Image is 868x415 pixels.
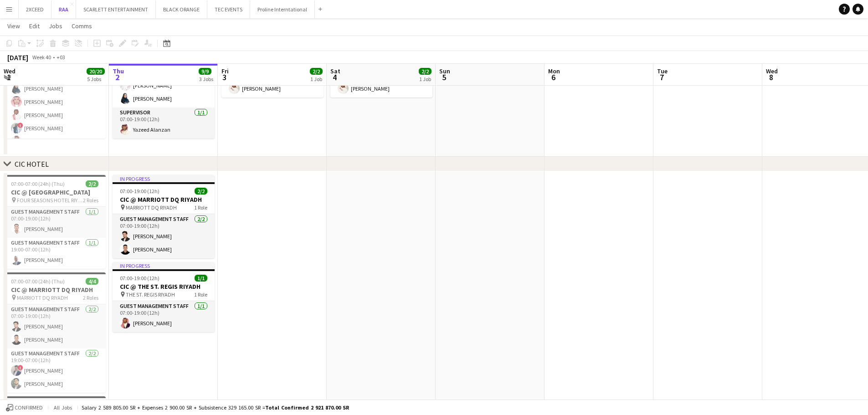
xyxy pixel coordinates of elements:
[51,0,76,18] button: RAA
[30,54,53,61] span: Week 40
[221,67,229,75] span: Fri
[419,68,431,75] span: 2/2
[4,67,106,164] app-card-role: Guest Liasion6/607:00-19:00 (12h)[PERSON_NAME][PERSON_NAME][PERSON_NAME]![PERSON_NAME][PERSON_NAME]
[113,175,215,182] div: In progress
[4,207,106,238] app-card-role: Guest Management Staff1/107:00-19:00 (12h)[PERSON_NAME]
[87,68,105,75] span: 20/20
[656,72,668,82] span: 7
[4,67,15,75] span: Wed
[113,301,215,332] app-card-role: Guest Management Staff1/107:00-19:00 (12h)[PERSON_NAME]
[113,67,124,75] span: Thu
[7,22,20,30] span: View
[26,20,43,32] a: Edit
[195,275,207,282] span: 1/1
[126,204,177,211] span: MARRIOTT DQ RIYADH
[310,76,322,82] div: 1 Job
[438,72,450,82] span: 5
[547,72,560,82] span: 6
[765,72,778,82] span: 8
[45,20,66,32] a: Jobs
[15,405,43,411] span: Confirmed
[4,304,106,348] app-card-role: Guest Management Staff2/207:00-19:00 (12h)[PERSON_NAME][PERSON_NAME]
[17,197,83,204] span: FOUR SEASONS HOTEL RIYADH
[5,403,44,413] button: Confirmed
[120,188,159,195] span: 07:00-19:00 (12h)
[113,214,215,258] app-card-role: Guest Management Staff2/207:00-19:00 (12h)[PERSON_NAME][PERSON_NAME]
[86,278,98,285] span: 4/4
[4,175,106,269] app-job-card: 07:00-07:00 (24h) (Thu)2/2CIC @ [GEOGRAPHIC_DATA] FOUR SEASONS HOTEL RIYADH2 RolesGuest Managemen...
[72,22,92,30] span: Comms
[156,0,207,18] button: BLACK ORANGE
[11,180,65,187] span: 07:00-07:00 (24h) (Thu)
[76,0,156,18] button: SCARLETT ENTERTAINMENT
[199,68,211,75] span: 9/9
[329,72,340,82] span: 4
[49,22,62,30] span: Jobs
[766,67,778,75] span: Wed
[265,404,349,411] span: Total Confirmed 2 921 870.00 SR
[657,67,668,75] span: Tue
[195,188,207,195] span: 2/2
[68,20,96,32] a: Comms
[310,68,323,75] span: 2/2
[18,365,23,370] span: !
[194,204,207,211] span: 1 Role
[419,76,431,82] div: 1 Job
[220,72,229,82] span: 3
[87,76,104,82] div: 5 Jobs
[439,67,450,75] span: Sun
[7,53,28,62] div: [DATE]
[120,275,159,282] span: 07:00-19:00 (12h)
[4,348,106,393] app-card-role: Guest Management Staff2/219:00-07:00 (12h)![PERSON_NAME][PERSON_NAME]
[18,123,23,128] span: !
[17,294,68,301] span: MARRIOTT DQ RIYADH
[330,67,340,75] span: Sat
[113,262,215,269] div: In progress
[111,72,124,82] span: 2
[56,54,65,61] div: +03
[19,0,51,18] button: 2XCEED
[15,159,49,169] div: CIC HOTEL
[126,291,175,298] span: THE ST. REGIS RIYADH
[207,0,250,18] button: TEC EVENTS
[250,0,315,18] button: Proline Interntational
[113,195,215,204] h3: CIC @ MARRIOTT DQ RIYADH
[11,278,65,285] span: 07:00-07:00 (24h) (Thu)
[86,180,98,187] span: 2/2
[4,20,24,32] a: View
[194,291,207,298] span: 1 Role
[113,282,215,291] h3: CIC @ THE ST. REGIS RIYADH
[83,294,98,301] span: 2 Roles
[113,262,215,332] app-job-card: In progress07:00-19:00 (12h)1/1CIC @ THE ST. REGIS RIYADH THE ST. REGIS RIYADH1 RoleGuest Managem...
[113,175,215,258] app-job-card: In progress07:00-19:00 (12h)2/2CIC @ MARRIOTT DQ RIYADH MARRIOTT DQ RIYADH1 RoleGuest Management ...
[29,22,40,30] span: Edit
[548,67,560,75] span: Mon
[4,286,106,294] h3: CIC @ MARRIOTT DQ RIYADH
[82,404,349,411] div: Salary 2 589 805.00 SR + Expenses 2 900.00 SR + Subsistence 329 165.00 SR =
[83,197,98,204] span: 2 Roles
[199,76,213,82] div: 3 Jobs
[2,72,15,82] span: 1
[4,188,106,196] h3: CIC @ [GEOGRAPHIC_DATA]
[4,238,106,269] app-card-role: Guest Management Staff1/119:00-07:00 (12h)[PERSON_NAME]
[4,272,106,393] app-job-card: 07:00-07:00 (24h) (Thu)4/4CIC @ MARRIOTT DQ RIYADH MARRIOTT DQ RIYADH2 RolesGuest Management Staf...
[113,108,215,138] app-card-role: Supervisor1/107:00-19:00 (12h)Yazeed Alanzan
[52,404,74,411] span: All jobs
